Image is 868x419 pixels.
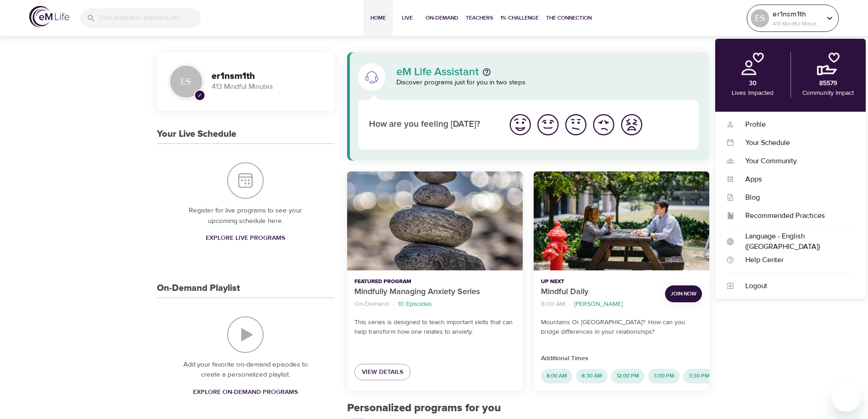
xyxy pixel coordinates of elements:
[541,298,658,310] nav: breadcrumb
[541,354,702,363] p: Additional Times
[500,13,539,23] span: 1% Challenge
[508,112,533,137] img: great
[347,402,710,415] h2: Personalized programs for you
[734,138,855,148] div: Your Schedule
[193,387,298,398] span: Explore On-Demand Programs
[212,82,323,92] p: 413 Mindful Minutes
[562,111,590,139] button: I'm feeling ok
[396,78,699,88] p: Discover programs just for you in two steps
[396,67,479,78] p: eM Life Assistant
[29,6,69,27] img: logo
[734,231,855,252] div: Language - English ([GEOGRAPHIC_DATA])
[648,369,680,383] div: 3:00 PM
[751,9,769,27] div: ES
[534,171,709,270] button: Mindful Daily
[369,118,495,131] p: How are you feeling [DATE]?
[535,112,561,137] img: good
[670,289,696,299] span: Join Now
[574,300,623,309] p: [PERSON_NAME]
[506,111,534,139] button: I'm feeling great
[157,129,236,140] h3: Your Live Schedule
[683,372,715,380] span: 3:30 PM
[819,79,837,88] p: 85579
[354,278,515,286] p: Featured Program
[618,111,645,139] button: I'm feeling worst
[734,174,855,185] div: Apps
[227,316,264,353] img: On-Demand Playlist
[590,111,618,139] button: I'm feeling bad
[354,286,515,298] p: Mindfully Managing Anxiety Series
[611,369,645,383] div: 12:00 PM
[206,233,285,244] span: Explore Live Programs
[569,298,571,310] li: ·
[546,13,592,23] span: The Connection
[541,300,565,309] p: 8:00 AM
[734,255,855,265] div: Help Center
[354,364,411,381] a: View Details
[347,171,523,270] button: Mindfully Managing Anxiety Series
[362,367,403,378] span: View Details
[392,298,394,310] li: ·
[773,20,821,28] p: 413 Mindful Minutes
[157,283,240,294] h3: On-Demand Playlist
[541,372,572,380] span: 8:00 AM
[426,13,458,23] span: On-Demand
[734,281,855,291] div: Logout
[563,112,588,137] img: ok
[832,383,861,412] iframe: Button to launch messaging window
[398,300,432,309] p: 10 Episodes
[665,285,702,302] button: Join Now
[817,52,840,75] img: community.png
[175,206,316,226] p: Register for live programs to see your upcoming schedule here.
[732,88,774,98] p: Lives Impacted
[749,79,757,88] p: 30
[611,372,645,380] span: 12:00 PM
[202,230,289,247] a: Explore Live Programs
[648,372,680,380] span: 3:00 PM
[734,119,855,130] div: Profile
[741,52,764,75] img: personal.png
[619,112,644,137] img: worst
[354,318,515,337] p: This series is designed to teach important skills that can help transform how one relates to anxi...
[591,112,616,137] img: bad
[576,369,608,383] div: 8:30 AM
[354,298,515,310] nav: breadcrumb
[367,13,389,23] span: Home
[802,88,854,98] p: Community Impact
[541,369,572,383] div: 8:00 AM
[773,9,821,20] p: er1nsm1th
[212,71,323,82] h3: er1nsm1th
[175,360,316,380] p: Add your favorite on-demand episodes to create a personalized playlist.
[534,111,562,139] button: I'm feeling good
[541,318,702,337] p: Mountains Or [GEOGRAPHIC_DATA]?: How can you bridge differences in your relationships?
[168,63,204,100] div: ES
[541,278,658,286] p: Up Next
[189,384,301,401] a: Explore On-Demand Programs
[734,156,855,166] div: Your Community
[734,211,855,221] div: Recommended Practices
[683,369,715,383] div: 3:30 PM
[364,70,379,84] img: eM Life Assistant
[99,8,201,28] input: Find programs, teachers, etc...
[734,192,855,203] div: Blog
[541,286,658,298] p: Mindful Daily
[466,13,493,23] span: Teachers
[396,13,418,23] span: Live
[354,300,389,309] p: On-Demand
[576,372,608,380] span: 8:30 AM
[227,162,264,199] img: Your Live Schedule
